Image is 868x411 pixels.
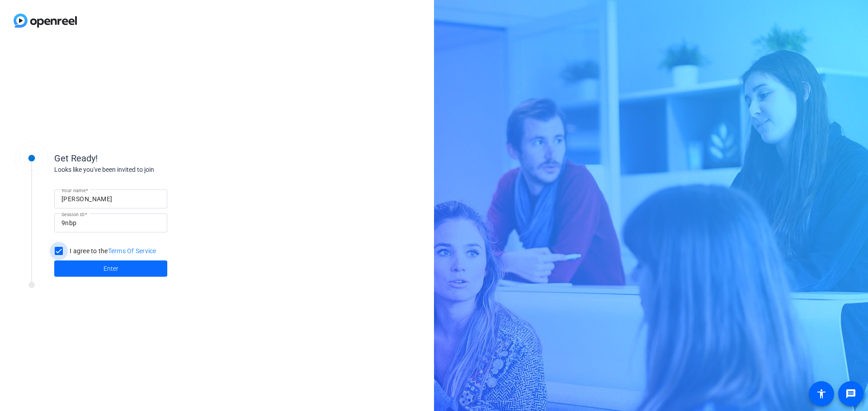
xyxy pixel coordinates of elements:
[104,264,118,274] span: Enter
[54,151,235,165] div: Get Ready!
[54,165,235,175] div: Looks like you've been invited to join
[68,246,156,255] label: I agree to the
[108,247,156,255] a: Terms Of Service
[61,188,85,193] mat-label: Your name
[54,260,167,277] button: Enter
[845,388,856,399] mat-icon: message
[61,212,85,217] mat-label: Session ID
[816,388,827,399] mat-icon: accessibility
